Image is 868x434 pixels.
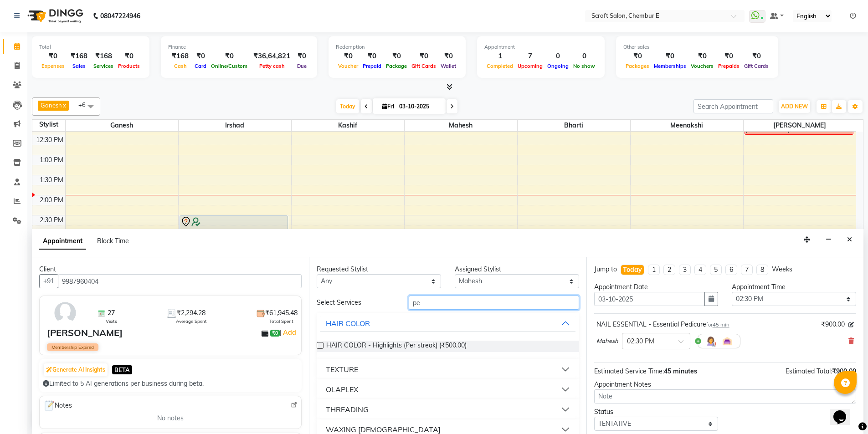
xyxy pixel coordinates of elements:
a: Add [282,327,298,338]
span: Notes [43,400,72,412]
span: ₹900.00 [832,367,856,375]
span: Meenakshi [631,120,743,131]
button: Generate AI Insights [44,363,108,376]
li: 2 [663,265,675,275]
span: Mahesh [596,337,618,346]
div: ₹168 [168,51,192,61]
div: 2:30 PM [38,215,65,225]
div: Appointment [484,43,597,51]
div: Select Services [310,298,402,307]
div: 1:30 PM [38,175,65,185]
div: [PERSON_NAME] [47,326,123,340]
span: Services [91,63,116,69]
span: Voucher [336,63,360,69]
div: Other sales [623,43,771,51]
div: ₹0 [652,51,688,61]
button: THREADING [320,401,575,418]
div: Finance [168,43,310,51]
iframe: chat widget [830,398,859,425]
span: Sales [70,63,88,69]
div: 0 [571,51,597,61]
div: ₹0 [742,51,771,61]
span: Fri [380,103,396,110]
div: 2:00 PM [38,195,65,205]
div: 0 [545,51,571,61]
input: Search by Name/Mobile/Email/Code [58,274,302,288]
img: avatar [52,300,78,326]
span: | [280,327,298,338]
span: Vouchers [688,63,716,69]
span: Bharti [518,120,630,131]
span: Cash [172,63,189,69]
span: Online/Custom [209,63,250,69]
div: HAIR COLOR [326,318,370,329]
div: Appointment Date [594,282,719,292]
div: NAIL ESSENTIAL - Essential Pedicure [596,320,729,329]
div: Stylist [32,120,65,129]
span: Estimated Service Time: [594,367,664,375]
span: Memberships [652,63,688,69]
span: BETA [112,365,132,374]
span: Ganesh [66,120,178,131]
span: Membership Expired [47,343,98,351]
span: Package [384,63,409,69]
div: ₹36,64,821 [250,51,294,61]
input: Search Appointment [693,99,773,113]
span: Ongoing [545,63,571,69]
input: yyyy-mm-dd [594,292,705,306]
span: Appointment [39,233,86,250]
span: Gift Cards [409,63,438,69]
span: Kashif [292,120,404,131]
div: Weeks [772,265,792,274]
span: Prepaids [716,63,742,69]
div: Jump to [594,265,617,274]
input: 2025-10-03 [396,100,442,113]
span: Average Spent [176,318,207,325]
span: 45 minutes [664,367,697,375]
span: Mahesh [405,120,517,131]
li: 4 [694,265,706,275]
div: Limited to 5 AI generations per business during beta. [43,379,298,388]
li: 1 [648,265,660,275]
span: Gift Cards [742,63,771,69]
button: +91 [39,274,58,288]
input: Search by service name [409,296,579,310]
div: Today [623,265,642,275]
span: ADD NEW [781,103,808,110]
div: 12:30 PM [34,135,65,145]
div: Requested Stylist [317,265,441,274]
button: TEXTURE [320,361,575,378]
span: +6 [78,101,92,108]
button: HAIR COLOR [320,315,575,332]
button: OLAPLEX [320,381,575,398]
div: ₹0 [360,51,384,61]
div: THREADING [326,404,369,415]
span: ₹2,294.28 [177,308,205,318]
small: for [706,322,729,328]
div: ₹0 [623,51,652,61]
span: ₹0 [270,330,280,337]
div: ₹0 [688,51,716,61]
span: Upcoming [515,63,545,69]
span: [PERSON_NAME] [744,120,857,131]
span: Total Spent [269,318,293,325]
li: 7 [741,265,753,275]
div: OLAPLEX [326,384,358,395]
li: 8 [756,265,768,275]
span: Completed [484,63,515,69]
div: [PERSON_NAME], TK02, 02:30 PM-04:00 PM, HAIR COLOR - Root Touch-up (1-inch growth) [180,216,288,275]
div: ₹0 [716,51,742,61]
div: Client [39,265,302,274]
span: Irshad [179,120,291,131]
a: x [62,102,66,109]
div: ₹0 [209,51,250,61]
div: ₹0 [39,51,67,61]
span: Wallet [438,63,458,69]
div: ₹168 [91,51,116,61]
div: 1 [484,51,515,61]
span: Expenses [39,63,67,69]
span: Products [116,63,142,69]
span: Ganesh [41,102,62,109]
i: Edit price [848,322,854,327]
span: Block Time [97,237,129,245]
